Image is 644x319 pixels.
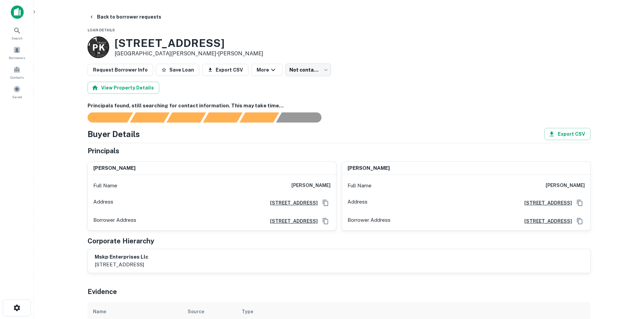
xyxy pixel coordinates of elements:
[519,217,572,225] a: [STREET_ADDRESS]
[575,198,585,208] button: Copy Address
[88,82,159,94] button: View Property Details
[285,63,331,76] div: Not contacted
[265,217,318,225] a: [STREET_ADDRESS]
[93,216,136,226] p: Borrower Address
[115,50,263,58] p: [GEOGRAPHIC_DATA][PERSON_NAME] •
[348,216,390,226] p: Borrower Address
[130,112,169,123] div: Your request is received and processing...
[348,164,390,172] h6: [PERSON_NAME]
[610,265,644,297] iframe: Chat Widget
[93,182,117,190] p: Full Name
[166,112,206,123] div: Documents found, AI parsing details...
[92,41,104,54] p: P K
[242,308,253,316] div: Type
[2,63,32,81] a: Contacts
[291,182,331,190] h6: [PERSON_NAME]
[88,287,117,297] h5: Evidence
[93,164,136,172] h6: [PERSON_NAME]
[2,44,32,62] a: Borrowers
[88,236,154,246] h5: Corporate Hierarchy
[115,37,263,50] h3: [STREET_ADDRESS]
[12,94,22,100] span: Saved
[239,112,279,123] div: Principals found, still searching for contact information. This may take time...
[2,83,32,101] a: Saved
[188,308,204,316] div: Source
[546,182,585,190] h6: [PERSON_NAME]
[575,216,585,226] button: Copy Address
[202,64,248,76] button: Export CSV
[9,55,25,60] span: Borrowers
[218,50,263,57] a: [PERSON_NAME]
[203,112,242,123] div: Principals found, AI now looking for contact information...
[544,128,591,140] button: Export CSV
[88,28,115,32] span: Loan Details
[88,146,119,156] h5: Principals
[11,5,24,19] img: capitalize-icon.png
[519,199,572,207] a: [STREET_ADDRESS]
[79,112,130,123] div: Sending borrower request to AI...
[10,75,24,80] span: Contacts
[348,182,372,190] p: Full Name
[2,24,32,42] a: Search
[320,216,331,226] button: Copy Address
[320,198,331,208] button: Copy Address
[95,253,148,261] h6: mskp enterprises llc
[88,128,140,140] h4: Buyer Details
[156,64,199,76] button: Save Loan
[86,11,164,23] button: Back to borrower requests
[93,308,106,316] div: Name
[95,261,148,269] p: [STREET_ADDRESS]
[276,112,330,123] div: AI fulfillment process complete.
[11,35,23,41] span: Search
[93,198,113,208] p: Address
[265,199,318,207] a: [STREET_ADDRESS]
[88,64,153,76] button: Request Borrower Info
[88,102,591,110] h6: Principals found, still searching for contact information. This may take time...
[251,64,283,76] button: More
[348,198,367,208] p: Address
